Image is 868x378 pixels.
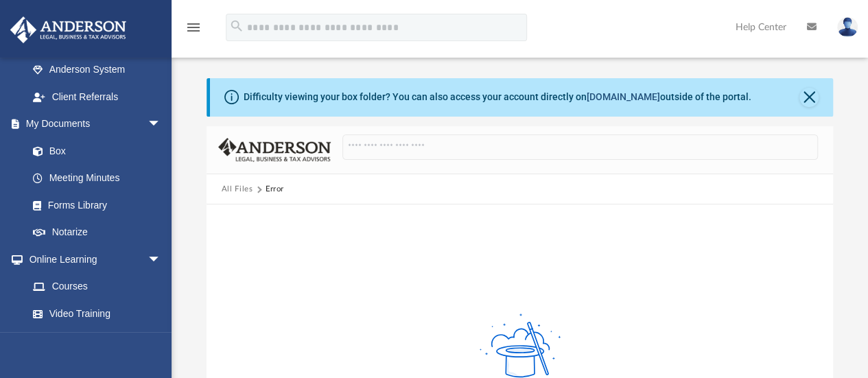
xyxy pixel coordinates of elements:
[19,273,175,300] a: Courses
[266,183,283,196] div: Error
[19,137,168,165] a: Box
[10,110,175,138] a: My Documentsarrow_drop_down
[19,219,175,246] a: Notarize
[342,134,818,161] input: Search files and folders
[229,19,244,34] i: search
[587,91,660,102] a: [DOMAIN_NAME]
[244,90,751,104] div: Difficulty viewing your box folder? You can also access your account directly on outside of the p...
[837,17,858,37] img: User Pic
[185,19,202,36] i: menu
[148,246,175,274] span: arrow_drop_down
[19,191,168,219] a: Forms Library
[19,56,175,84] a: Anderson System
[19,300,168,327] a: Video Training
[799,88,819,107] button: Close
[222,183,253,196] button: All Files
[148,110,175,139] span: arrow_drop_down
[10,246,175,273] a: Online Learningarrow_drop_down
[19,327,175,355] a: Resources
[6,16,130,43] img: Anderson Advisors Platinum Portal
[19,83,175,110] a: Client Referrals
[185,26,202,36] a: menu
[19,165,175,192] a: Meeting Minutes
